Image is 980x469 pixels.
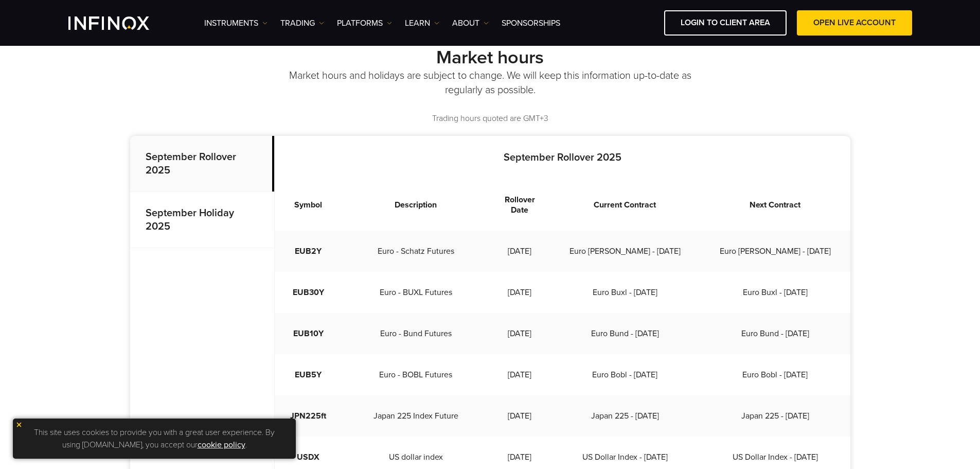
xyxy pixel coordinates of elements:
td: Euro Bobl - [DATE] [550,354,700,395]
td: Euro [PERSON_NAME] - [DATE] [700,231,850,272]
td: Japan 225 - [DATE] [550,395,700,437]
td: Euro - Bund Futures [342,313,490,354]
a: Learn [405,17,439,29]
td: [DATE] [490,354,549,395]
th: Symbol [275,179,342,231]
th: Next Contract [700,179,850,231]
td: [DATE] [490,272,549,313]
th: Description [342,179,490,231]
td: Euro Buxl - [DATE] [550,272,700,313]
td: EUB10Y [275,313,342,354]
td: Euro Bobl - [DATE] [700,354,850,395]
td: EUB2Y [275,231,342,272]
a: PLATFORMS [337,17,392,29]
td: [DATE] [490,231,549,272]
th: Current Contract [550,179,700,231]
a: cookie policy [198,440,245,450]
td: [DATE] [490,313,549,354]
strong: September Rollover 2025 [504,151,621,164]
td: Euro Bund - [DATE] [700,313,850,354]
a: TRADING [280,17,324,29]
td: Euro Buxl - [DATE] [700,272,850,313]
p: Trading hours quoted are GMT+3 [130,113,850,125]
strong: September Rollover 2025 [146,151,236,177]
a: OPEN LIVE ACCOUNT [797,10,912,36]
strong: Market hours [436,46,544,68]
td: Euro Bund - [DATE] [550,313,700,354]
td: Euro - BUXL Futures [342,272,490,313]
img: yellow close icon [15,421,23,428]
a: LOGIN TO CLIENT AREA [664,10,787,36]
p: This site uses cookies to provide you with a great user experience. By using [DOMAIN_NAME], you a... [18,424,291,454]
td: JPN225ft [275,395,342,437]
td: EUB30Y [275,272,342,313]
a: SPONSORSHIPS [502,17,560,29]
td: Japan 225 Index Future [342,395,490,437]
td: Japan 225 - [DATE] [700,395,850,437]
td: [DATE] [490,395,549,437]
a: INFINOX Logo [68,16,173,30]
td: Euro [PERSON_NAME] - [DATE] [550,231,700,272]
strong: September Holiday 2025 [146,207,234,233]
th: Rollover Date [490,179,549,231]
td: EUB5Y [275,354,342,395]
p: Market hours and holidays are subject to change. We will keep this information up-to-date as regu... [287,68,693,97]
a: Instruments [204,17,268,29]
td: Euro - Schatz Futures [342,231,490,272]
a: ABOUT [452,17,489,29]
td: Euro - BOBL Futures [342,354,490,395]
